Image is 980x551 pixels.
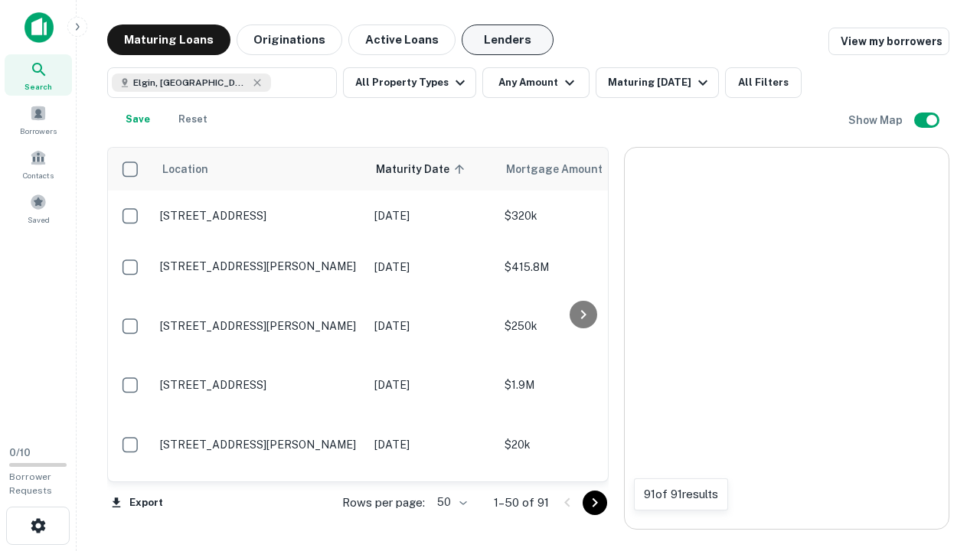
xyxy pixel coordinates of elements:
span: Borrowers [20,125,57,137]
th: Location [152,148,367,191]
span: Borrower Requests [9,471,52,496]
span: Elgin, [GEOGRAPHIC_DATA], [GEOGRAPHIC_DATA] [133,76,248,90]
p: [STREET_ADDRESS][PERSON_NAME] [160,259,359,273]
button: Active Loans [348,24,456,55]
p: [DATE] [374,377,489,393]
a: Contacts [5,143,72,184]
p: 1–50 of 91 [494,494,549,512]
h6: Show Map [848,112,905,129]
button: Originations [237,24,342,55]
p: [DATE] [374,207,489,224]
p: $415.8M [505,259,658,275]
button: All Property Types [343,67,476,98]
span: Contacts [23,169,54,181]
a: Search [5,54,72,96]
span: Maturity Date [376,160,469,178]
button: All Filters [725,67,802,98]
div: Maturing [DATE] [608,73,712,92]
button: Go to next page [583,491,607,515]
th: Maturity Date [367,148,497,191]
span: Saved [28,214,50,226]
button: Save your search to get updates of matches that match your search criteria. [113,104,162,135]
p: 91 of 91 results [644,485,718,504]
button: Maturing Loans [107,24,230,55]
span: Mortgage Amount [506,160,622,178]
p: [STREET_ADDRESS][PERSON_NAME] [160,438,359,452]
p: [DATE] [374,318,489,334]
button: Maturing [DATE] [596,67,719,98]
p: $250k [505,318,658,334]
div: 50 [431,491,469,514]
span: 0 / 10 [9,447,31,458]
p: $20k [505,436,658,453]
p: $1.9M [505,377,658,393]
p: Rows per page: [342,494,425,512]
p: [STREET_ADDRESS][PERSON_NAME] [160,319,359,333]
p: $320k [505,207,658,224]
div: 0 0 [625,148,949,529]
button: Any Amount [482,67,590,98]
span: Search [24,80,52,93]
p: [STREET_ADDRESS] [160,378,359,392]
a: Borrowers [5,99,72,140]
p: [DATE] [374,436,489,453]
button: Lenders [462,24,554,55]
p: [DATE] [374,259,489,275]
button: Reset [168,104,217,135]
p: [STREET_ADDRESS] [160,209,359,223]
a: Saved [5,187,72,229]
span: Location [162,160,208,178]
th: Mortgage Amount [497,148,665,191]
a: View my borrowers [828,28,949,55]
img: capitalize-icon.png [24,12,54,43]
button: Export [107,491,167,514]
iframe: Chat Widget [903,429,980,502]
